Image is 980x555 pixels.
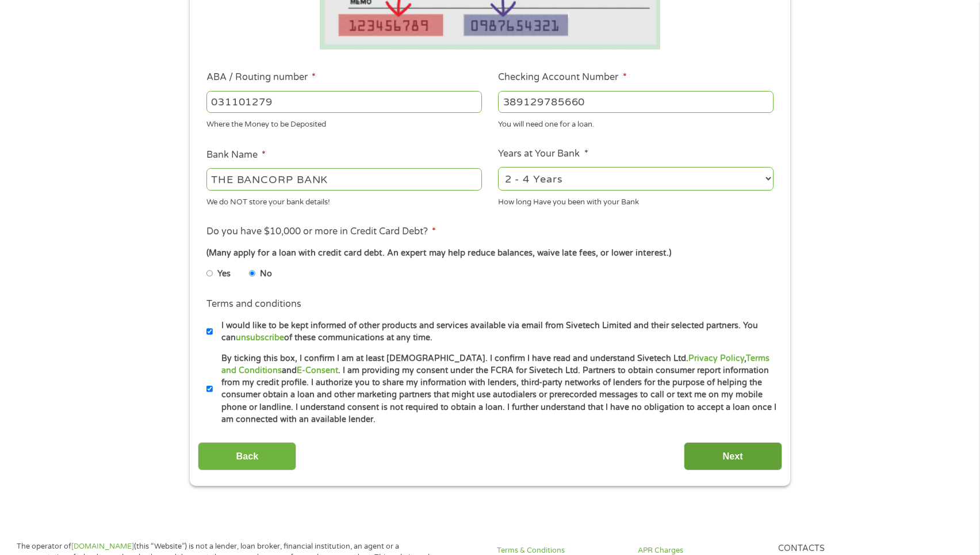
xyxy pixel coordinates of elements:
[213,320,777,344] label: I would like to be kept informed of other products and services available via email from Sivetech...
[206,192,482,208] div: We do NOT store your bank details!
[198,442,296,470] input: Back
[206,298,301,310] label: Terms and conditions
[71,542,134,551] a: [DOMAIN_NAME]
[217,268,231,280] label: Yes
[498,91,774,113] input: 345634636
[260,268,272,280] label: No
[297,366,338,375] a: E-Consent
[684,442,782,470] input: Next
[206,115,482,131] div: Where the Money to be Deposited
[498,71,626,83] label: Checking Account Number
[213,352,777,426] label: By ticking this box, I confirm I am at least [DEMOGRAPHIC_DATA]. I confirm I have read and unders...
[206,226,436,238] label: Do you have $10,000 or more in Credit Card Debt?
[498,192,774,208] div: How long Have you been with your Bank
[236,333,284,343] a: unsubscribe
[206,91,482,113] input: 263177916
[206,247,774,260] div: (Many apply for a loan with credit card debt. An expert may help reduce balances, waive late fees...
[206,149,266,161] label: Bank Name
[778,543,905,554] h4: Contacts
[221,353,770,375] a: Terms and Conditions
[688,353,744,363] a: Privacy Policy
[206,71,316,83] label: ABA / Routing number
[498,148,588,160] label: Years at Your Bank
[498,115,774,131] div: You will need one for a loan.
